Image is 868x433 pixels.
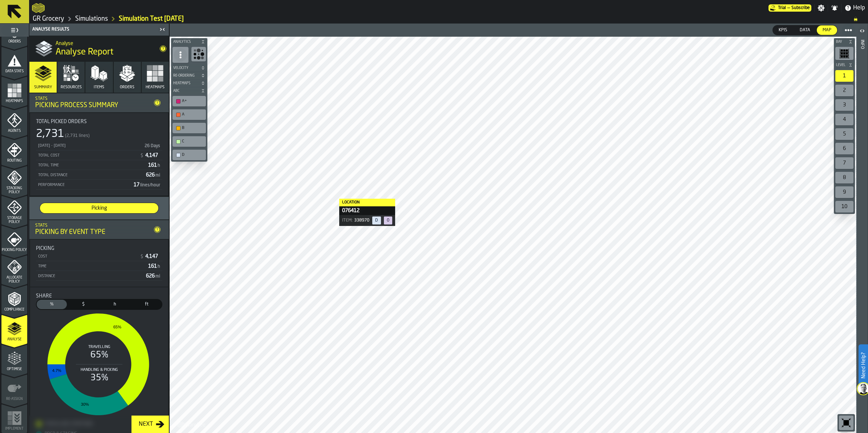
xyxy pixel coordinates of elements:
[32,1,45,15] a: logo-header
[131,416,169,433] button: button-Next
[172,66,199,70] span: Velocity
[835,99,853,111] div: 3
[835,114,853,125] div: 4
[36,170,162,180] div: StatList-item-Total Distance
[136,420,156,429] div: Next
[860,38,865,431] div: Info
[141,254,143,259] span: $
[342,218,353,223] span: Item :
[828,4,841,12] label: button-toggle-Notifications
[171,94,207,108] div: button-toolbar-undefined
[37,153,137,158] div: Total Cost
[38,301,65,308] span: %
[787,5,790,11] span: —
[171,108,207,121] div: button-toolbar-undefined
[174,97,204,105] div: A+
[182,153,204,157] div: D
[834,45,855,61] div: button-toolbar-undefined
[29,24,169,36] header: Analyse Results
[36,293,162,299] div: Title
[148,264,161,269] span: 161
[1,216,27,224] span: Storage Policy
[37,254,137,259] div: Cost
[172,40,199,44] span: Analytics
[1,374,27,403] li: menu Re-assign
[1,17,27,46] li: menu Orders
[133,301,160,308] span: ft
[33,15,64,23] a: link-to-/wh/i/e451d98b-95f6-4604-91ff-c80219f9c36d
[32,15,865,23] nav: Breadcrumb
[835,201,853,213] div: 10
[65,133,90,138] span: (2,731 lines)
[834,170,855,185] div: button-toolbar-undefined
[384,216,392,224] span: 0
[815,4,828,12] label: button-toggle-Settings
[1,106,27,135] li: menu Agents
[36,128,64,141] div: 2,731
[1,225,27,254] li: menu Picking Policy
[36,119,87,125] span: Total Picked Orders
[34,85,52,90] span: Summary
[37,274,143,279] div: Distance
[1,166,27,195] li: menu Stacking Policy
[772,25,794,35] label: button-switch-multi-KPIs
[119,15,184,23] a: link-to-/wh/i/e451d98b-95f6-4604-91ff-c80219f9c36d/simulations/83162a72-594b-437f-bb99-2093f76c3d24
[835,128,853,140] div: 5
[155,173,160,178] span: mi
[856,24,868,433] header: Info
[1,427,27,431] span: Implement
[40,203,159,214] label: button-switch-multi-Picking
[776,27,790,33] span: KPIs
[1,397,27,401] span: Re-assign
[131,300,162,309] div: thumb
[171,417,212,432] a: logo-header
[36,293,52,299] span: Share
[148,163,161,168] span: 161
[835,85,853,96] div: 2
[174,111,204,118] div: A
[1,248,27,252] span: Picking Policy
[1,285,27,314] li: menu Compliance
[171,135,207,148] div: button-toolbar-undefined
[36,299,68,310] label: button-switch-multi-Share
[171,121,207,135] div: button-toolbar-undefined
[36,119,162,125] div: Title
[339,206,395,215] div: 076412
[794,25,816,35] label: button-switch-multi-Data
[172,81,199,85] span: Heatmaps
[1,76,27,105] li: menu Heatmaps
[182,112,204,117] div: A
[835,172,853,183] div: 8
[75,15,108,23] a: link-to-/wh/i/e451d98b-95f6-4604-91ff-c80219f9c36d
[835,40,847,44] span: Bay
[171,80,207,87] button: button-
[36,160,162,170] div: StatList-item-Total Time
[94,85,104,90] span: Items
[354,218,369,223] span: 338970
[61,85,82,90] span: Resources
[1,404,27,433] li: menu Implement
[791,5,810,11] span: Subscribe
[182,99,204,104] div: A+
[1,40,27,44] span: Orders
[43,205,155,212] span: Picking
[134,182,161,187] span: 17
[36,180,162,190] div: StatList-item-Performance
[835,70,853,82] div: 1
[339,199,395,206] div: Location
[35,228,151,236] div: Picking by event type
[1,186,27,194] span: Stacking Policy
[158,163,160,168] span: h
[834,199,855,214] div: button-toolbar-undefined
[171,64,207,72] button: button-
[773,25,793,35] div: thumb
[174,151,204,159] div: D
[37,183,131,187] div: Performance
[1,195,27,224] li: menu Storage Policy
[1,159,27,163] span: Routing
[1,46,27,76] li: menu Data Stats
[171,148,207,162] div: button-toolbar-undefined
[36,150,162,160] div: StatList-item-Total Cost
[35,101,151,109] div: Picking Process Summary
